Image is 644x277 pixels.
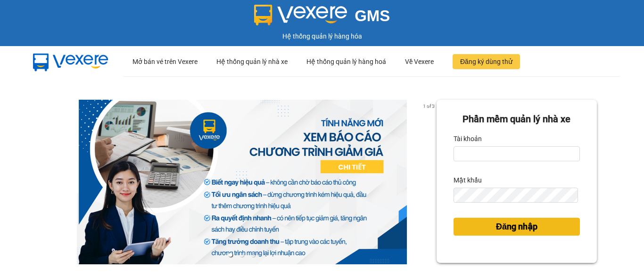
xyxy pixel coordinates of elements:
label: Mật khẩu [454,173,482,188]
span: Đăng ký dùng thử [460,56,512,67]
button: previous slide / item [47,100,60,264]
label: Tài khoản [454,131,482,146]
span: Đăng nhập [496,220,537,233]
input: Mật khẩu [454,188,578,203]
p: 1 of 3 [420,100,437,112]
a: GMS [254,14,390,22]
img: logo 2 [254,5,347,25]
li: slide item 2 [240,253,244,257]
div: Phần mềm quản lý nhà xe [454,112,580,127]
button: Đăng ký dùng thử [453,54,520,69]
div: Mở bán vé trên Vexere [132,47,198,77]
div: Hệ thống quản lý nhà xe [216,47,288,77]
button: next slide / item [423,100,437,264]
div: Hệ thống quản lý hàng hóa [2,31,642,41]
div: Về Vexere [405,47,434,77]
li: slide item 1 [229,253,232,257]
input: Tài khoản [454,146,580,161]
div: Hệ thống quản lý hàng hoá [306,47,386,77]
img: mbUUG5Q.png [24,46,118,77]
button: Đăng nhập [454,218,580,236]
span: GMS [355,7,390,24]
li: slide item 3 [251,253,255,257]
